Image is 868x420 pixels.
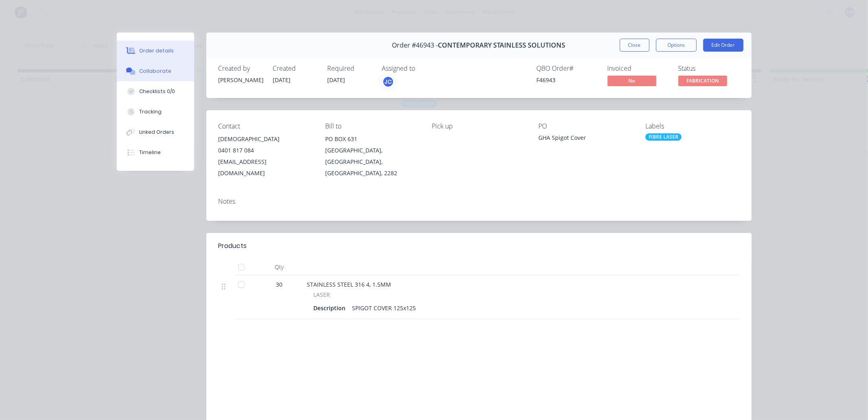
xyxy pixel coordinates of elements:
[328,65,372,72] div: Required
[645,122,739,130] div: Labels
[219,133,312,145] div: [DEMOGRAPHIC_DATA]
[139,67,171,75] div: Collaborate
[678,76,727,86] span: FABRICATION
[678,76,727,88] button: FABRICATION
[432,122,525,130] div: Pick up
[382,65,464,72] div: Assigned to
[537,65,598,72] div: QBO Order #
[620,39,649,52] button: Close
[117,61,194,81] button: Collaborate
[219,65,263,72] div: Created by
[139,149,161,156] div: Timeline
[325,145,419,179] div: [GEOGRAPHIC_DATA], [GEOGRAPHIC_DATA], [GEOGRAPHIC_DATA], 2282
[539,133,632,145] div: GHA Spigot Cover
[219,241,247,251] div: Products
[703,39,743,52] button: Edit Order
[645,133,682,141] div: FIBRE LASER
[139,108,162,115] div: Tracking
[608,65,669,72] div: Invoiced
[117,81,194,102] button: Checklists 0/0
[314,302,349,314] div: Description
[219,133,312,179] div: [DEMOGRAPHIC_DATA]0401 817 084[EMAIL_ADDRESS][DOMAIN_NAME]
[273,76,291,84] span: [DATE]
[392,41,438,49] span: Order #46943 -
[255,259,304,275] div: Qty
[139,128,174,136] div: Linked Orders
[325,133,419,179] div: PO BOX 631[GEOGRAPHIC_DATA], [GEOGRAPHIC_DATA], [GEOGRAPHIC_DATA], 2282
[219,145,312,156] div: 0401 817 084
[139,88,175,95] div: Checklists 0/0
[537,76,598,84] div: F46943
[325,133,419,145] div: PO BOX 631
[139,47,174,54] div: Order details
[382,76,394,88] button: JC
[328,76,345,84] span: [DATE]
[117,102,194,122] button: Tracking
[438,41,566,49] span: CONTEMPORARY STAINLESS SOLUTIONS
[273,65,318,72] div: Created
[117,142,194,163] button: Timeline
[314,290,330,299] span: LASER
[678,65,739,72] div: Status
[325,122,419,130] div: Bill to
[656,39,697,52] button: Options
[219,156,312,179] div: [EMAIL_ADDRESS][DOMAIN_NAME]
[349,302,420,314] div: SPIGOT COVER 125x125
[219,122,312,130] div: Contact
[276,280,283,289] span: 30
[307,281,391,288] span: STAINLESS STEEL 316 4, 1.5MM
[219,76,263,84] div: [PERSON_NAME]
[539,122,632,130] div: PO
[608,76,656,86] span: No
[219,198,739,205] div: Notes
[117,122,194,142] button: Linked Orders
[117,41,194,61] button: Order details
